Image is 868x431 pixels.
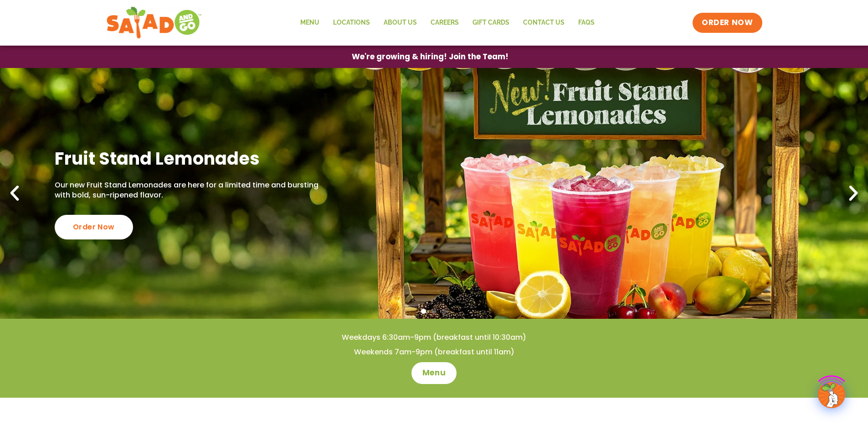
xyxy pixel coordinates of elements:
[18,347,850,357] h4: Weekends 7am-9pm (breakfast until 11am)
[431,309,437,314] span: Go to slide 2
[422,368,446,379] span: Menu
[442,309,447,314] span: Go to slide 3
[352,53,508,61] span: We're growing & hiring! Join the Team!
[55,147,323,170] h2: Fruit Stand Lemonades
[326,12,377,33] a: Locations
[466,12,516,33] a: GIFT CARDS
[18,332,850,343] h4: Weekdays 6:30am-9pm (breakfast until 10:30am)
[338,46,522,68] a: We're growing & hiring! Join the Team!
[411,362,457,384] a: Menu
[702,17,753,28] span: ORDER NOW
[377,12,424,33] a: About Us
[55,180,323,201] p: Our new Fruit Stand Lemonades are here for a limited time and bursting with bold, sun-ripened fla...
[516,12,571,33] a: Contact Us
[106,5,202,41] img: new-SAG-logo-768×292
[421,309,426,314] span: Go to slide 1
[55,215,133,239] div: Order Now
[843,183,863,203] div: Next slide
[293,12,326,33] a: Menu
[571,12,601,33] a: FAQs
[693,13,762,33] a: ORDER NOW
[424,12,466,33] a: Careers
[5,183,25,203] div: Previous slide
[293,12,601,33] nav: Menu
